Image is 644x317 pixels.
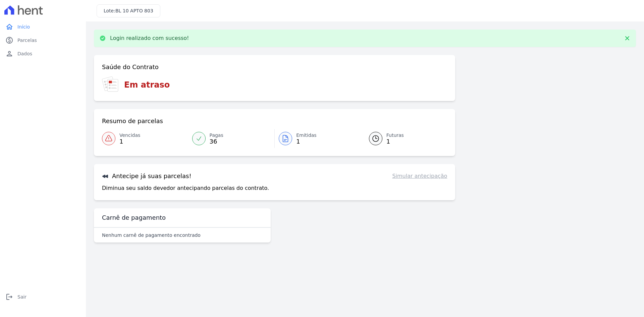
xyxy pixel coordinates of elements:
[210,139,223,144] span: 36
[296,139,317,144] span: 1
[104,7,153,14] h3: Lote:
[296,132,317,139] span: Emitidas
[17,50,32,57] span: Dados
[3,20,83,34] a: homeInício
[5,50,13,58] i: person
[392,172,447,180] a: Simular antecipação
[124,79,170,91] h3: Em atraso
[386,132,404,139] span: Futuras
[3,34,83,47] a: paidParcelas
[17,23,30,30] span: Início
[102,184,269,192] p: Diminua seu saldo devedor antecipando parcelas do contrato.
[5,23,13,31] i: home
[102,129,188,148] a: Vencidas 1
[17,37,37,44] span: Parcelas
[3,290,83,304] a: logoutSair
[5,293,13,301] i: logout
[102,232,201,239] p: Nenhum carnê de pagamento encontrado
[115,8,153,13] span: BL 10 APTO 803
[17,294,26,300] span: Sair
[188,129,275,148] a: Pagas 36
[110,35,189,42] p: Login realizado com sucesso!
[119,132,140,139] span: Vencidas
[3,47,83,60] a: personDados
[102,63,159,71] h3: Saúde do Contrato
[5,36,13,44] i: paid
[361,129,447,148] a: Futuras 1
[210,132,223,139] span: Pagas
[119,139,140,144] span: 1
[102,214,166,222] h3: Carnê de pagamento
[102,172,192,180] h3: Antecipe já suas parcelas!
[275,129,361,148] a: Emitidas 1
[386,139,404,144] span: 1
[102,117,163,125] h3: Resumo de parcelas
